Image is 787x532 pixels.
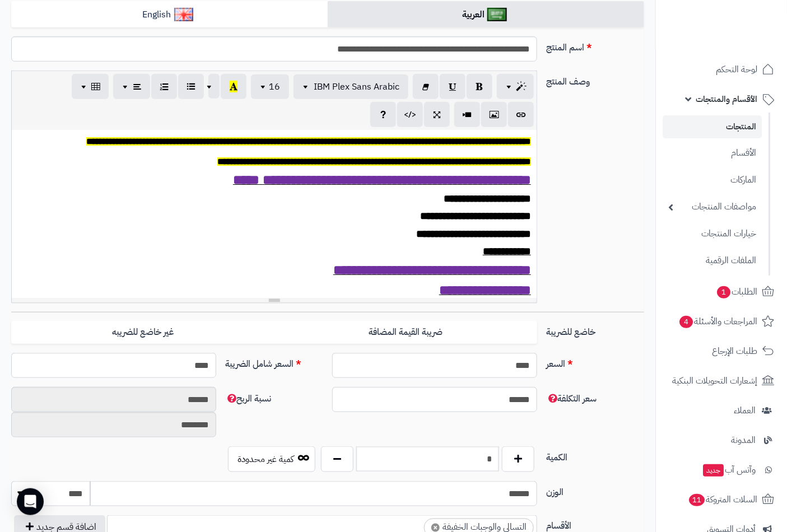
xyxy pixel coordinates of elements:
[663,427,780,454] a: المدونة
[716,62,757,77] span: لوحة التحكم
[17,488,44,515] div: Open Intercom Messenger
[11,1,328,29] a: English
[679,316,693,328] span: 4
[696,91,757,107] span: الأقسام والمنتجات
[269,80,280,94] span: 16
[689,494,705,506] span: 11
[11,321,274,344] label: غير خاضع للضريبه
[672,373,757,389] span: إشعارات التحويلات البنكية
[663,222,762,246] a: خيارات المنتجات
[663,56,780,83] a: لوحة التحكم
[678,314,757,329] span: المراجعات والأسئلة
[314,80,399,94] span: IBM Plex Sans Arabic
[663,115,762,138] a: المنتجات
[294,74,408,99] button: IBM Plex Sans Arabic
[663,338,780,365] a: طلبات الإرجاع
[542,36,649,54] label: اسم المنتج
[174,8,194,21] img: English
[221,353,328,371] label: السعر شامل الضريبة
[542,321,649,339] label: خاضع للضريبة
[663,195,762,219] a: مواصفات المنتجات
[542,481,649,499] label: الوزن
[542,71,649,88] label: وصف المنتج
[663,308,780,335] a: المراجعات والأسئلة4
[703,464,724,477] span: جديد
[251,74,289,99] button: 16
[663,278,780,305] a: الطلبات1
[542,446,649,464] label: الكمية
[542,353,649,371] label: السعر
[663,367,780,394] a: إشعارات التحويلات البنكية
[716,284,757,300] span: الطلبات
[712,343,757,359] span: طلبات الإرجاع
[688,492,757,507] span: السلات المتروكة
[663,249,762,273] a: الملفات الرقمية
[702,462,756,478] span: وآتس آب
[663,397,780,424] a: العملاء
[734,403,756,418] span: العملاء
[663,141,762,165] a: الأقسام
[431,524,440,532] span: ×
[663,168,762,192] a: الماركات
[487,8,507,21] img: العربية
[546,392,597,405] span: سعر التكلفة
[274,321,537,344] label: ضريبة القيمة المضافة
[225,392,271,405] span: نسبة الربح
[717,286,730,298] span: 1
[663,486,780,513] a: السلات المتروكة11
[663,456,780,483] a: وآتس آبجديد
[731,432,756,448] span: المدونة
[328,1,644,29] a: العربية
